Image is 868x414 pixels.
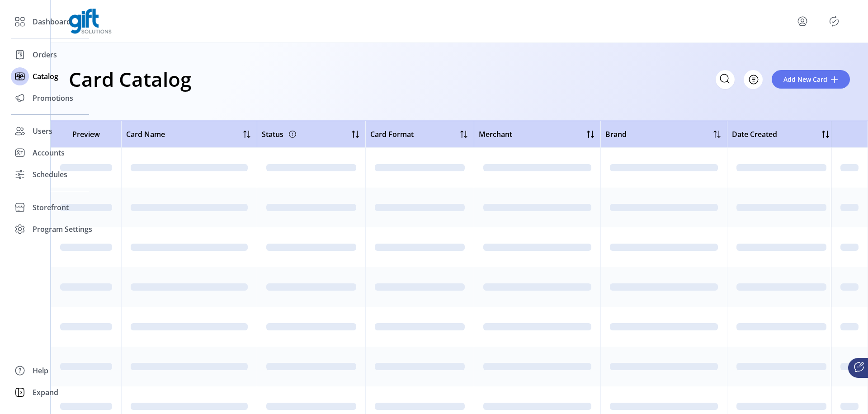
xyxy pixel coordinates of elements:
button: Add New Card [772,70,850,89]
span: Orders [33,49,57,60]
button: menu [795,14,810,28]
span: Schedules [33,169,67,180]
input: Search [716,70,735,89]
span: Date Created [732,129,777,140]
button: Publisher Panel [827,14,841,28]
span: Help [33,365,48,376]
h1: Card Catalog [69,63,191,95]
img: logo [69,9,112,34]
span: Add New Card [783,75,827,84]
span: Card Name [126,129,165,140]
span: Dashboard [33,16,71,27]
span: Program Settings [33,224,92,235]
button: Filter Button [744,70,763,89]
span: Brand [605,129,627,140]
span: Accounts [33,147,65,158]
span: Merchant [479,129,512,140]
span: Expand [33,387,58,398]
span: Catalog [33,71,58,82]
span: Promotions [33,93,73,103]
div: Status [262,127,298,141]
span: Storefront [33,202,69,213]
span: Card Format [370,129,414,140]
span: Users [33,126,52,136]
